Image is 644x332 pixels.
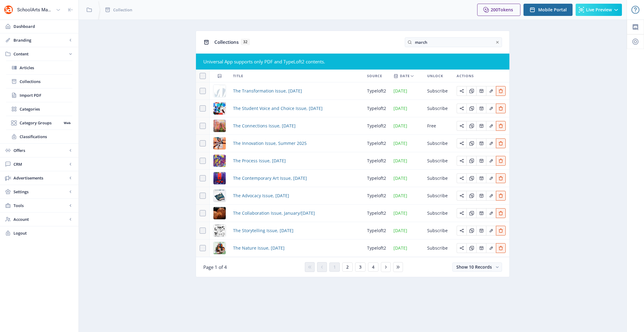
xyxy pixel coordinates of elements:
[20,92,72,98] span: Import PDF
[13,37,67,43] span: Branding
[390,152,424,170] td: [DATE]
[424,222,453,240] td: Subscribe
[196,31,510,277] app-collection-view: Collections
[213,242,226,254] img: 784aec82-15c6-4f83-95ee-af48e2a7852c.png
[486,123,496,128] a: Edit page
[363,117,390,135] td: typeloft2
[20,78,72,85] span: Collections
[13,202,67,209] span: Tools
[486,210,496,216] a: Edit page
[466,210,476,216] a: Edit page
[466,157,476,163] a: Edit page
[333,265,336,270] span: 1
[233,157,286,164] span: The Process Issue, [DATE]
[13,147,67,153] span: Offers
[477,4,520,16] button: 200Tokens
[359,265,362,270] span: 3
[424,205,453,222] td: Subscribe
[476,192,486,198] a: Edit page
[6,130,72,143] a: Classifications
[368,262,378,272] button: 4
[233,87,302,95] a: The Transformation Issue, [DATE]
[213,120,226,132] img: 55fb169a-a401-4288-9d6a-d30892a159fa.png
[203,58,502,65] div: Universal App supports only PDF and TypeLoft2 contents.
[456,264,492,270] span: Show 10 Records
[496,210,506,216] a: Edit page
[13,23,74,29] span: Dashboard
[233,140,307,147] a: The Innovation Issue, Summer 2025
[486,105,496,111] a: Edit page
[496,245,506,251] a: Edit page
[486,157,496,163] a: Edit page
[496,123,506,128] a: Edit page
[486,88,496,93] a: Edit page
[496,227,506,233] a: Edit page
[457,88,466,93] a: Edit page
[476,227,486,233] a: Edit page
[486,140,496,146] a: Edit page
[233,175,307,182] a: The Contemporary Art Issue, [DATE]
[476,157,486,163] a: Edit page
[17,3,53,17] div: SchoolArts Magazine
[363,100,390,117] td: typeloft2
[6,116,72,130] a: Category GroupsWeb
[466,175,476,181] a: Edit page
[486,245,496,251] a: Edit page
[476,245,486,251] a: Edit page
[363,222,390,240] td: typeloft2
[496,105,506,111] a: Edit page
[457,157,466,163] a: Edit page
[363,135,390,152] td: typeloft2
[363,187,390,205] td: typeloft2
[233,192,289,199] span: The Advocacy Issue, [DATE]
[496,175,506,181] a: Edit page
[6,89,72,102] a: Import PDF
[466,192,476,198] a: Edit page
[20,120,62,126] span: Category Groups
[233,72,243,80] span: Title
[367,72,382,80] span: Source
[372,265,374,270] span: 4
[400,72,410,80] span: Date
[233,227,293,234] a: The Storytelling Issue, [DATE]
[586,7,612,12] span: Live Preview
[496,140,506,146] a: Edit page
[457,175,466,181] a: Edit page
[213,137,226,149] img: d48d95ad-d8e3-41d8-84eb-334bbca4bb7b.png
[476,123,486,128] a: Edit page
[466,227,476,233] a: Edit page
[466,245,476,251] a: Edit page
[424,100,453,117] td: Subscribe
[466,140,476,146] a: Edit page
[233,105,323,112] span: The Student Voice and Choice Issue, [DATE]
[329,262,340,272] button: 1
[213,102,226,115] img: 747699b0-7c6b-4e62-84a7-c61ccaa2d4d3.png
[457,72,474,80] span: Actions
[424,240,453,257] td: Subscribe
[457,105,466,111] a: Edit page
[476,105,486,111] a: Edit page
[466,105,476,111] a: Edit page
[476,210,486,216] a: Edit page
[424,135,453,152] td: Subscribe
[213,155,226,167] img: 8e2b6bbf-8dae-414b-a6f5-84a18bbcfe9b.png
[6,102,72,116] a: Categories
[214,39,239,45] span: Collections
[390,100,424,117] td: [DATE]
[20,65,72,71] span: Articles
[427,72,443,80] span: Unlock
[4,5,13,15] img: properties.app_icon.png
[424,187,453,205] td: Subscribe
[213,224,226,237] img: 25e7b029-8912-40f9-bdfa-ba5e0f209b25.png
[486,175,496,181] a: Edit page
[13,189,67,195] span: Settings
[457,227,466,233] a: Edit page
[213,190,226,202] img: a4271694-0c87-4a09-9142-d883a85e28a1.png
[390,170,424,187] td: [DATE]
[390,135,424,152] td: [DATE]
[342,262,353,272] button: 2
[20,134,72,140] span: Classifications
[405,37,502,47] input: Type to search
